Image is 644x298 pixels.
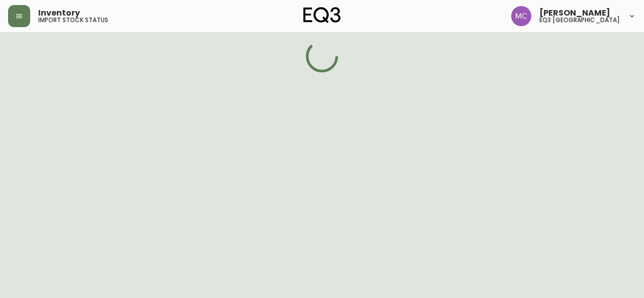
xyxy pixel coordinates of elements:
img: logo [303,7,341,23]
span: [PERSON_NAME] [539,9,610,17]
h5: eq3 [GEOGRAPHIC_DATA] [539,17,620,23]
span: Inventory [38,9,80,17]
h5: import stock status [38,17,108,23]
img: 6dbdb61c5655a9a555815750a11666cc [511,6,531,26]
